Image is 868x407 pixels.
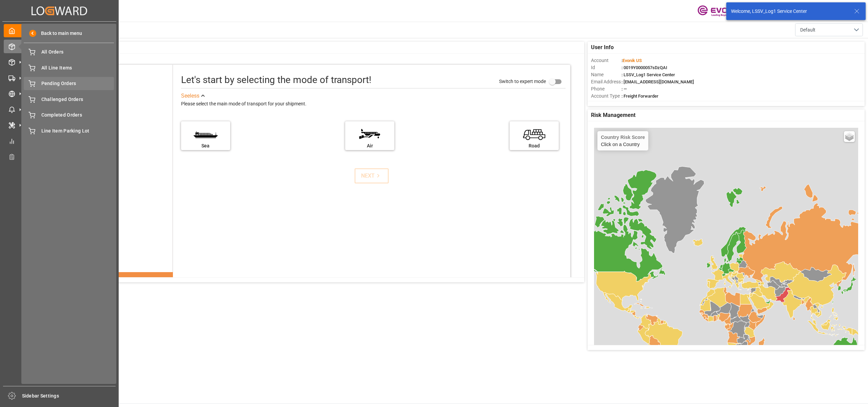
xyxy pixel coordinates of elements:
[591,111,635,119] span: Risk Management
[622,58,642,63] span: :
[591,93,622,100] span: Account Type
[601,135,645,147] div: Click on a Country
[800,26,815,34] span: Default
[361,172,382,180] div: NEXT
[591,85,622,93] span: Phone
[591,78,622,85] span: Email Address
[355,168,389,183] button: NEXT
[36,30,82,37] span: Back to main menu
[181,100,566,108] div: Please select the main mode of transport for your shipment.
[591,43,614,52] span: User Info
[622,72,675,77] span: : LSSV_Log1 Service Center
[24,93,114,106] a: Challenged Orders
[4,134,115,147] a: My Reports
[844,131,855,142] a: Layers
[697,5,742,17] img: Evonik-brand-mark-Deep-Purple-RGB.jpeg_1700498283.jpeg
[795,23,863,36] button: open menu
[591,71,622,78] span: Name
[41,127,114,135] span: Line Item Parking Lot
[181,73,371,87] div: Let's start by selecting the mode of transport!
[24,61,114,74] a: All Line Items
[24,108,114,122] a: Completed Orders
[622,94,658,99] span: : Freight Forwarder
[24,77,114,90] a: Pending Orders
[24,124,114,137] a: Line Item Parking Lot
[184,142,227,149] div: Sea
[41,64,114,72] span: All Line Items
[622,65,667,70] span: : 0019Y0000057sDzQAI
[349,142,391,149] div: Air
[41,96,114,103] span: Challenged Orders
[623,58,642,63] span: Evonik US
[622,86,627,91] span: : —
[181,92,199,100] div: See less
[591,64,622,71] span: Id
[499,79,546,84] span: Switch to expert mode
[4,24,115,37] a: My Cockpit
[41,48,114,56] span: All Orders
[513,142,555,149] div: Road
[4,150,115,163] a: Transport Planner
[41,111,114,119] span: Completed Orders
[24,45,114,59] a: All Orders
[22,392,116,400] span: Sidebar Settings
[591,57,622,64] span: Account
[731,8,848,15] div: Welcome, LSSV_Log1 Service Center
[622,79,694,84] span: : [EMAIL_ADDRESS][DOMAIN_NAME]
[601,135,645,140] h4: Country Risk Score
[41,80,114,87] span: Pending Orders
